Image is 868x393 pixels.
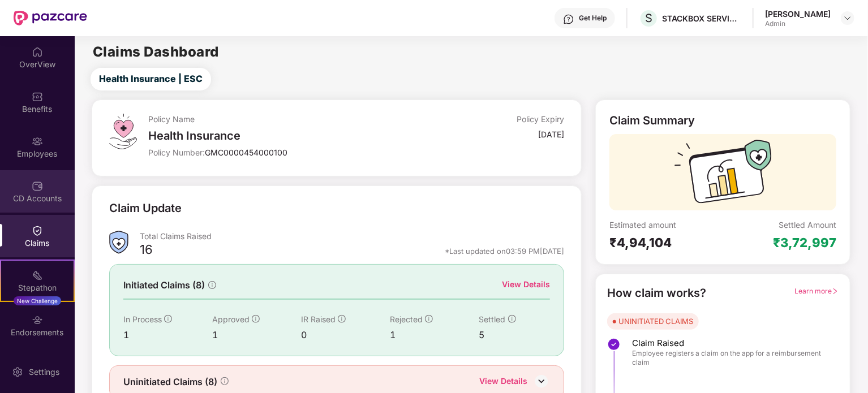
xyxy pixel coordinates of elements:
div: Policy Expiry [517,114,564,124]
img: svg+xml;base64,PHN2ZyBpZD0iSGVscC0zMngzMiIgeG1sbnM9Imh0dHA6Ly93d3cudzMub3JnLzIwMDAvc3ZnIiB3aWR0aD... [563,14,574,25]
div: Get Help [579,14,607,23]
img: svg+xml;base64,PHN2ZyBpZD0iU3RlcC1Eb25lLTMyeDMyIiB4bWxucz0iaHR0cDovL3d3dy53My5vcmcvMjAwMC9zdmciIH... [607,338,621,351]
span: S [645,11,652,25]
div: [PERSON_NAME] [765,8,831,19]
img: svg+xml;base64,PHN2ZyB4bWxucz0iaHR0cDovL3d3dy53My5vcmcvMjAwMC9zdmciIHdpZHRoPSIyMSIgaGVpZ2h0PSIyMC... [32,270,43,281]
div: Stepathon [1,282,74,293]
span: Initiated Claims (8) [123,278,205,292]
img: New Pazcare Logo [14,11,87,25]
span: info-circle [208,281,216,289]
img: ClaimsSummaryIcon [109,231,128,254]
div: STACKBOX SERVICES PRIVATE LIMITED [662,13,741,24]
span: Rejected [390,314,423,324]
span: info-circle [164,315,172,323]
div: 5 [479,328,551,342]
h2: Claims Dashboard [93,45,219,59]
span: Settled [479,314,506,324]
span: Approved [212,314,250,324]
div: Settled Amount [779,219,836,230]
div: 16 [140,241,153,261]
div: View Details [502,278,550,291]
div: 1 [123,328,212,342]
div: 1 [212,328,301,342]
span: info-circle [508,315,516,323]
span: In Process [123,314,162,324]
span: info-circle [252,315,260,323]
div: Total Claims Raised [140,231,565,241]
div: ₹3,72,997 [773,235,836,251]
div: Health Insurance [148,129,426,142]
button: Health Insurance | ESC [91,68,211,90]
span: IR Raised [301,314,336,324]
img: svg+xml;base64,PHN2ZyBpZD0iU2V0dGluZy0yMHgyMCIgeG1sbnM9Imh0dHA6Ly93d3cudzMub3JnLzIwMDAvc3ZnIiB3aW... [12,366,23,378]
div: Policy Number: [148,147,426,158]
span: Health Insurance | ESC [99,72,203,86]
div: 0 [301,328,390,342]
span: Uninitiated Claims (8) [123,375,217,389]
div: View Details [479,375,527,390]
span: info-circle [338,315,346,323]
div: Settings [25,366,63,378]
div: Admin [765,19,831,28]
div: [DATE] [538,129,564,140]
img: svg+xml;base64,PHN2ZyBpZD0iRW1wbG95ZWVzIiB4bWxucz0iaHR0cDovL3d3dy53My5vcmcvMjAwMC9zdmciIHdpZHRoPS... [32,136,43,147]
img: svg+xml;base64,PHN2ZyB4bWxucz0iaHR0cDovL3d3dy53My5vcmcvMjAwMC9zdmciIHdpZHRoPSI0OS4zMiIgaGVpZ2h0PS... [109,114,137,149]
span: info-circle [425,315,433,323]
img: svg+xml;base64,PHN2ZyBpZD0iRHJvcGRvd24tMzJ4MzIiIHhtbG5zPSJodHRwOi8vd3d3LnczLm9yZy8yMDAwL3N2ZyIgd2... [843,14,852,23]
span: GMC0000454000100 [205,148,287,157]
div: How claim works? [607,284,706,302]
span: info-circle [221,377,229,385]
img: svg+xml;base64,PHN2ZyBpZD0iSG9tZSIgeG1sbnM9Imh0dHA6Ly93d3cudzMub3JnLzIwMDAvc3ZnIiB3aWR0aD0iMjAiIG... [32,46,43,58]
div: New Challenge [14,296,61,305]
div: *Last updated on 03:59 PM[DATE] [445,246,564,256]
img: svg+xml;base64,PHN2ZyBpZD0iQ2xhaW0iIHhtbG5zPSJodHRwOi8vd3d3LnczLm9yZy8yMDAwL3N2ZyIgd2lkdGg9IjIwIi... [32,225,43,236]
div: UNINITIATED CLAIMS [618,316,693,327]
span: right [832,288,839,295]
img: svg+xml;base64,PHN2ZyBpZD0iQmVuZWZpdHMiIHhtbG5zPSJodHRwOi8vd3d3LnczLm9yZy8yMDAwL3N2ZyIgd2lkdGg9Ij... [32,91,43,102]
div: Claim Summary [609,114,695,127]
div: Claim Update [109,200,182,217]
div: Policy Name [148,114,426,124]
img: svg+xml;base64,PHN2ZyBpZD0iRW5kb3JzZW1lbnRzIiB4bWxucz0iaHR0cDovL3d3dy53My5vcmcvMjAwMC9zdmciIHdpZH... [32,314,43,326]
span: Learn more [794,287,839,295]
img: svg+xml;base64,PHN2ZyB3aWR0aD0iMTcyIiBoZWlnaHQ9IjExMyIgdmlld0JveD0iMCAwIDE3MiAxMTMiIGZpbGw9Im5vbm... [674,140,772,210]
div: 1 [390,328,479,342]
img: svg+xml;base64,PHN2ZyBpZD0iQ0RfQWNjb3VudHMiIGRhdGEtbmFtZT0iQ0QgQWNjb3VudHMiIHhtbG5zPSJodHRwOi8vd3... [32,180,43,192]
div: Estimated amount [609,219,723,230]
div: ₹4,94,104 [609,235,723,251]
span: Claim Raised [632,338,827,349]
span: Employee registers a claim on the app for a reimbursement claim [632,349,827,367]
img: DownIcon [533,373,550,390]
